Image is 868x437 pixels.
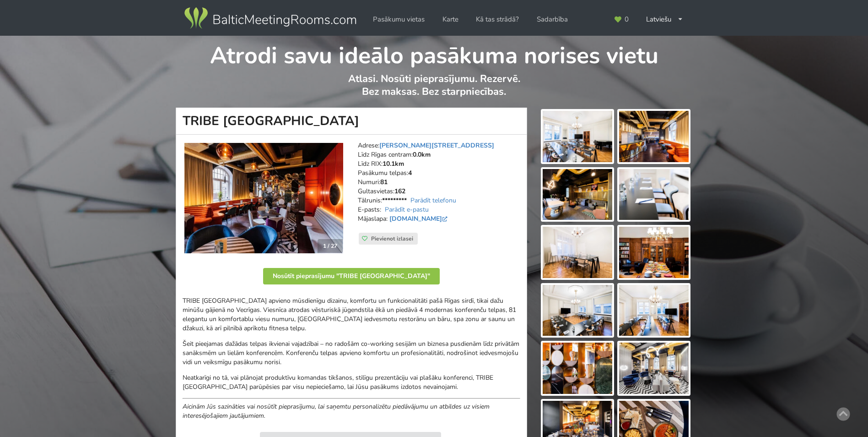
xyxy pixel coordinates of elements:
[176,72,692,108] p: Atlasi. Nosūti pieprasījumu. Rezervē. Bez maksas. Bez starpniecības.
[469,11,525,28] a: Kā tas strādā?
[640,11,690,28] div: Latviešu
[619,285,689,336] img: TRIBE Riga City Centre | Rīga | Pasākumu vieta - galerijas bilde
[183,5,358,31] img: Baltic Meeting Rooms
[543,285,612,336] img: TRIBE Riga City Centre | Rīga | Pasākumu vieta - galerijas bilde
[183,339,520,367] p: Šeit pieejamas dažādas telpas ikvienai vajadzībai – no radošām co-working sesijām un biznesa pusd...
[183,296,520,333] p: TRIBE [GEOGRAPHIC_DATA] apvieno mūsdienīgu dizainu, komfortu un funkcionalitāti pašā Rīgas sirdī,...
[380,178,388,186] strong: 81
[385,205,429,214] a: Parādīt e-pastu
[184,143,343,253] img: Viesnīca | Rīga | TRIBE Riga City Centre
[436,11,465,28] a: Karte
[318,239,343,253] div: 1 / 27
[371,235,413,242] span: Pievienot izlasei
[367,11,431,28] a: Pasākumu vietas
[543,111,612,162] img: TRIBE Riga City Centre | Rīga | Pasākumu vieta - galerijas bilde
[184,143,343,253] a: Viesnīca | Rīga | TRIBE Riga City Centre 1 / 27
[543,343,612,394] img: TRIBE Riga City Centre | Rīga | Pasākumu vieta - galerijas bilde
[176,108,527,135] h1: TRIBE [GEOGRAPHIC_DATA]
[176,36,692,71] h1: Atrodi savu ideālo pasākuma norises vietu
[413,150,431,159] strong: 0.0km
[619,169,689,220] img: TRIBE Riga City Centre | Rīga | Pasākumu vieta - galerijas bilde
[408,169,412,177] strong: 4
[619,227,689,278] img: TRIBE Riga City Centre | Rīga | Pasākumu vieta - galerijas bilde
[543,169,612,220] img: TRIBE Riga City Centre | Rīga | Pasākumu vieta - galerijas bilde
[619,343,689,394] img: TRIBE Riga City Centre | Rīga | Pasākumu vieta - galerijas bilde
[530,11,574,28] a: Sadarbība
[183,373,520,392] p: Neatkarīgi no tā, vai plānojat produktīvu komandas tikšanos, stilīgu prezentāciju vai plašāku kon...
[410,196,456,205] a: Parādīt telefonu
[358,141,520,233] address: Adrese: Līdz Rīgas centram: Līdz RIX: Pasākumu telpas: Numuri: Gultasvietas: Tālrunis: E-pasts: M...
[619,111,689,162] img: TRIBE Riga City Centre | Rīga | Pasākumu vieta - galerijas bilde
[183,402,490,420] em: Aicinām Jūs sazināties vai nosūtīt pieprasījumu, lai saņemtu personalizētu piedāvājumu un atbilde...
[263,268,440,284] button: Nosūtīt pieprasījumu "TRIBE [GEOGRAPHIC_DATA]"
[379,141,494,150] a: [PERSON_NAME][STREET_ADDRESS]
[543,227,612,278] img: TRIBE Riga City Centre | Rīga | Pasākumu vieta - galerijas bilde
[625,16,629,23] span: 0
[389,214,449,223] a: [DOMAIN_NAME]
[383,159,404,168] strong: 10.1km
[394,187,405,196] strong: 162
